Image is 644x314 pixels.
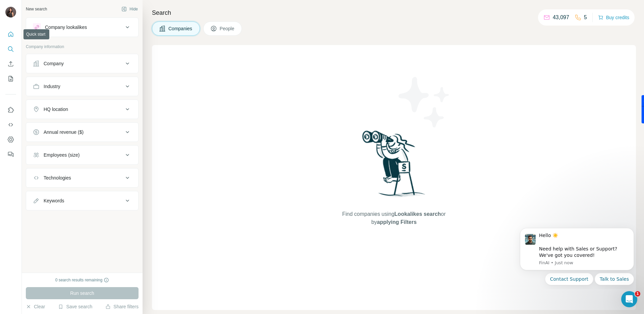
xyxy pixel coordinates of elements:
span: applying Filters [377,219,417,225]
span: Find companies using or by [340,210,447,226]
p: 43,097 [553,13,569,22]
div: Industry [44,83,60,90]
button: Save search [58,303,92,310]
button: Annual revenue ($) [26,124,138,140]
div: Keywords [44,197,64,204]
button: Technologies [26,170,138,186]
div: Company [44,60,64,67]
button: Keywords [26,193,138,209]
div: Annual revenue ($) [44,129,84,135]
iframe: Intercom live chat [621,291,637,307]
button: Clear [26,303,45,310]
button: Use Surfe API [5,119,16,131]
img: Avatar [5,7,16,17]
button: Hide [117,4,143,14]
img: Surfe Illustration - Stars [394,72,454,132]
button: Quick start [5,28,16,40]
span: Lookalikes search [394,211,441,217]
h4: Search [152,8,636,17]
button: Feedback [5,148,16,160]
div: HQ location [44,106,68,113]
p: 5 [584,13,587,22]
button: Search [5,43,16,55]
button: Enrich CSV [5,58,16,70]
button: Share filters [105,303,139,310]
button: Industry [26,78,138,94]
div: Company lookalikes [45,24,87,31]
div: New search [26,6,47,12]
div: Employees (size) [44,152,79,158]
button: HQ location [26,101,138,117]
div: 0 search results remaining [55,277,109,283]
img: Surfe Illustration - Woman searching with binoculars [359,129,429,204]
button: Buy credits [598,13,629,22]
span: People [220,25,235,32]
iframe: Intercom notifications message [510,222,644,289]
button: Dashboard [5,133,16,146]
button: Company [26,55,138,72]
div: Technologies [44,174,71,181]
button: My lists [5,73,16,85]
span: Companies [168,25,193,32]
button: Employees (size) [26,147,138,163]
span: 1 [635,291,640,297]
button: Company lookalikes [26,19,138,35]
p: Company information [26,44,139,50]
button: Use Surfe on LinkedIn [5,104,16,116]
